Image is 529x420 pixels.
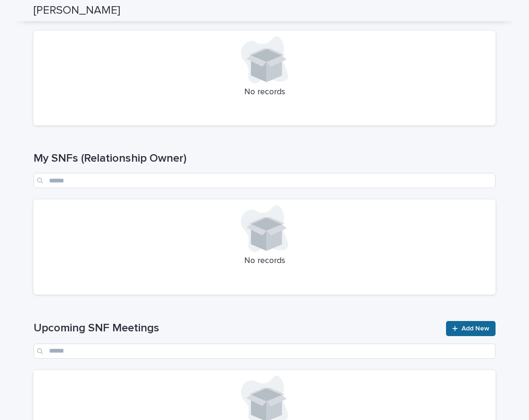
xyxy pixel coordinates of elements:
input: Search [33,344,496,359]
h1: My SNFs (Relationship Owner) [33,152,496,165]
h1: Upcoming SNF Meetings [33,321,440,335]
h2: [PERSON_NAME] [33,4,120,17]
p: No records [39,256,490,266]
p: No records [39,87,490,98]
a: Add New [446,321,496,336]
span: Add New [462,325,489,332]
input: Search [33,173,496,188]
